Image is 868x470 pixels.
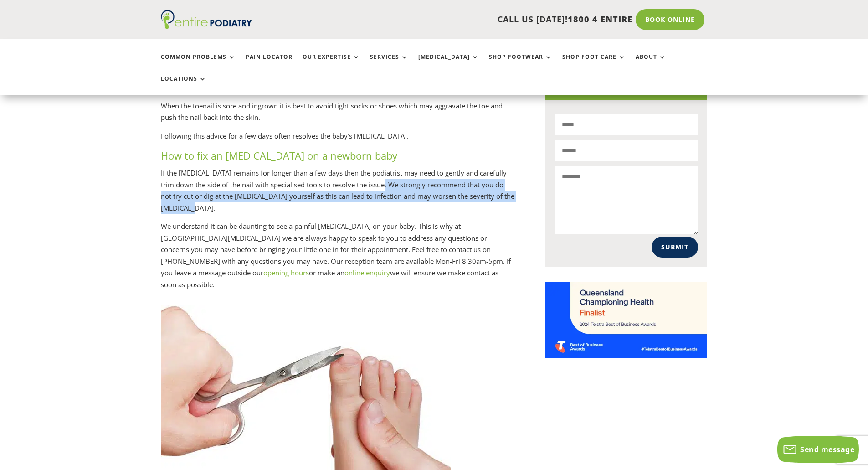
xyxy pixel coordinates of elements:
[800,444,854,455] span: Send message
[161,100,515,130] p: When the toenail is sore and ingrown it is best to avoid tight socks or shoes which may aggravate...
[161,149,515,167] h3: How to fix an [MEDICAL_DATA] on a newborn baby
[545,351,707,360] a: Telstra Business Awards QLD State Finalist - Championing Health Category
[636,54,666,73] a: About
[303,54,360,73] a: Our Expertise
[777,436,859,463] button: Send message
[287,14,632,26] p: CALL US [DATE]!
[161,54,236,73] a: Common Problems
[370,54,408,73] a: Services
[652,237,698,258] button: Submit
[636,9,704,30] a: Book Online
[489,54,552,73] a: Shop Footwear
[263,268,309,277] a: opening hours
[161,221,515,290] p: We understand it can be daunting to see a painful [MEDICAL_DATA] on your baby. This is why at [GE...
[418,54,479,73] a: [MEDICAL_DATA]
[344,268,390,277] a: online enquiry
[161,76,206,95] a: Locations
[562,54,626,73] a: Shop Foot Care
[568,14,632,25] span: 1800 4 ENTIRE
[545,282,707,358] img: Telstra Business Awards QLD State Finalist - Championing Health Category
[246,54,293,73] a: Pain Locator
[161,130,515,149] p: Following this advice for a few days often resolves the baby’s [MEDICAL_DATA].
[161,10,252,29] img: logo (1)
[161,167,515,221] p: If the [MEDICAL_DATA] remains for longer than a few days then the podiatrist may need to gently a...
[161,22,252,31] a: Entire Podiatry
